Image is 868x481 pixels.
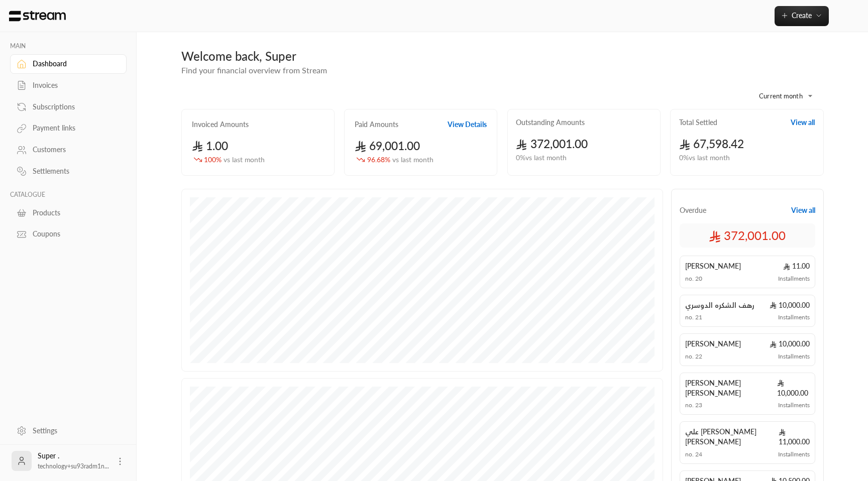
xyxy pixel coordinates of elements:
a: Settlements [10,162,127,181]
span: [PERSON_NAME] [685,261,741,271]
span: 11,000.00 [779,427,810,447]
span: 10,000.00 [770,339,810,349]
span: 372,001.00 [709,227,786,244]
div: Payment links [33,123,114,133]
p: MAIN [10,42,127,50]
span: no. 20 [685,275,702,283]
button: View all [791,117,815,128]
span: vs last month [392,155,433,164]
span: Create [792,11,812,20]
span: no. 23 [685,401,702,409]
a: Customers [10,140,127,160]
span: 1.00 [192,139,229,153]
span: 69,001.00 [355,139,420,153]
span: 11.00 [783,261,810,271]
a: Payment links [10,118,127,138]
span: 100 % [204,155,265,165]
button: View all [791,205,815,215]
span: Overdue [680,205,706,215]
span: Installments [778,450,810,458]
h2: Paid Amounts [355,119,398,130]
span: 0 % vs last month [679,153,730,163]
span: 96.68 % [367,155,433,165]
p: CATALOGUE [10,191,127,199]
h2: Outstanding Amounts [516,117,585,128]
div: Dashboard [33,59,114,69]
div: Coupons [33,229,114,239]
h2: Total Settled [679,117,717,128]
button: View Details [448,119,487,130]
span: 0 % vs last month [516,153,567,163]
span: 10,000.00 [770,300,810,310]
h2: Invoiced Amounts [192,119,249,130]
div: Products [33,208,114,218]
div: Settings [33,426,114,436]
span: Installments [778,352,810,360]
span: Installments [778,313,810,321]
span: Installments [778,275,810,283]
span: 372,001.00 [516,137,588,151]
span: no. 22 [685,352,702,360]
button: Create [775,6,829,26]
span: Find your financial overview from Stream [181,65,327,75]
div: Welcome back, Super [181,48,824,64]
span: رهف الشكره الدوسري [685,300,754,310]
span: vs last month [224,155,265,164]
div: Customers [33,145,114,155]
a: Dashboard [10,54,127,74]
a: Invoices [10,76,127,95]
span: technology+su93radm1n... [38,462,109,470]
span: no. 24 [685,450,702,458]
span: 67,598.42 [679,137,744,151]
span: 10,000.00 [777,378,810,398]
img: Logo [8,11,67,22]
span: Installments [778,401,810,409]
div: Current month [743,83,819,109]
a: Products [10,203,127,222]
span: [PERSON_NAME] [685,339,741,349]
div: Subscriptions [33,102,114,112]
div: Super . [38,451,109,471]
a: Settings [10,421,127,440]
a: Coupons [10,224,127,244]
span: no. 21 [685,313,702,321]
a: Subscriptions [10,97,127,116]
span: [PERSON_NAME] [PERSON_NAME] [685,378,777,398]
div: Settlements [33,166,114,176]
span: علي [PERSON_NAME] [PERSON_NAME] [685,427,779,447]
div: Invoices [33,80,114,90]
